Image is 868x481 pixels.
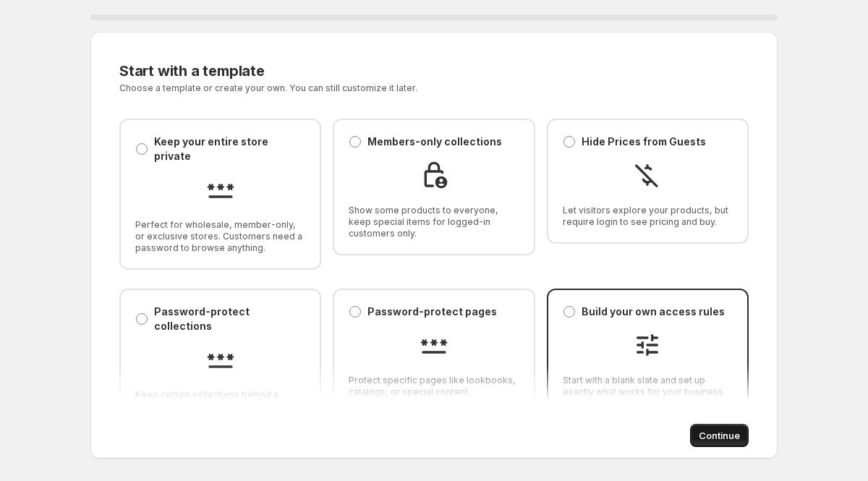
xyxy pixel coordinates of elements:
[349,375,519,398] span: Protect specific pages like lookbooks, catalogs, or special content.
[154,305,305,333] p: Password-protect collections
[699,428,740,443] span: Continue
[633,331,662,359] img: Build your own access rules
[135,219,305,254] span: Perfect for wholesale, member-only, or exclusive stores. Customers need a password to browse anyt...
[367,135,502,149] p: Members-only collections
[420,161,448,190] img: Members-only collections
[154,135,305,163] p: Keep your entire store private
[206,175,235,204] img: Keep your entire store private
[367,305,497,319] p: Password-protect pages
[135,389,305,424] span: Keep certain collections behind a password while the rest of your store is open.
[206,345,235,374] img: Password-protect collections
[582,305,725,319] p: Build your own access rules
[420,331,448,359] img: Password-protect pages
[349,205,519,239] span: Show some products to everyone, keep special items for logged-in customers only.
[690,424,749,447] button: Continue
[633,161,662,190] img: Hide Prices from Guests
[119,62,265,80] span: Start with a template
[582,135,706,149] p: Hide Prices from Guests
[563,375,733,398] span: Start with a blank slate and set up exactly what works for your business.
[563,205,733,228] span: Let visitors explore your products, but require login to see pricing and buy.
[119,82,577,94] p: Choose a template or create your own. You can still customize it later.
